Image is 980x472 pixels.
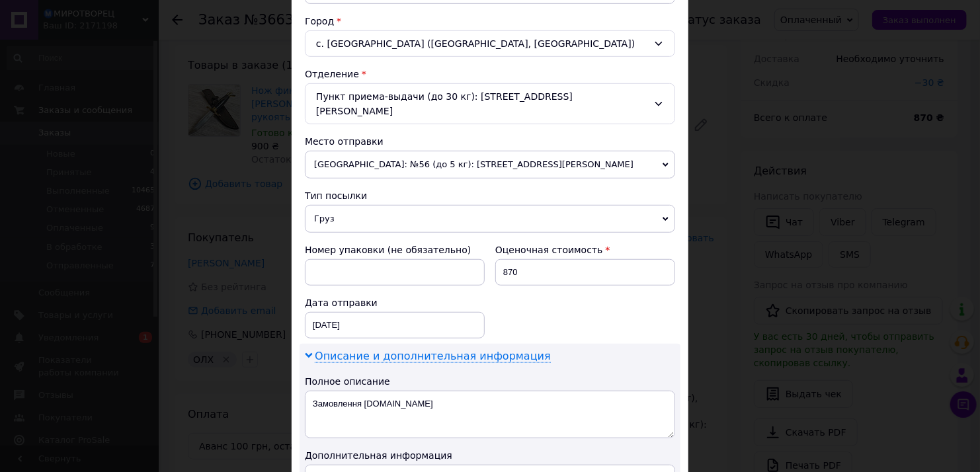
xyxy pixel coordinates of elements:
div: с. [GEOGRAPHIC_DATA] ([GEOGRAPHIC_DATA], [GEOGRAPHIC_DATA]) [305,30,675,57]
span: Описание и дополнительная информация [315,350,551,363]
div: Город [305,15,675,28]
textarea: Замовлення [DOMAIN_NAME] [305,391,675,438]
div: Номер упаковки (не обязательно) [305,243,485,256]
div: Дата отправки [305,296,485,309]
div: Отделение [305,67,675,81]
div: Полное описание [305,375,675,388]
span: Тип посылки [305,190,367,201]
span: [GEOGRAPHIC_DATA]: №56 (до 5 кг): [STREET_ADDRESS][PERSON_NAME] [305,151,675,178]
span: Груз [305,205,675,233]
div: Пункт приема-выдачи (до 30 кг): [STREET_ADDRESS][PERSON_NAME] [305,83,675,124]
div: Дополнительная информация [305,449,675,462]
div: Оценочная стоимость [495,243,675,256]
span: Место отправки [305,136,384,147]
